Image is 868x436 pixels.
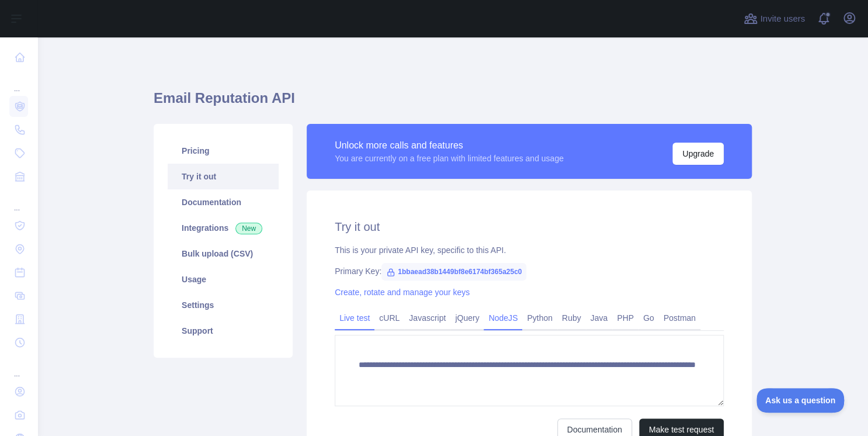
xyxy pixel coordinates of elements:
[760,12,805,26] span: Invite users
[335,265,724,277] div: Primary Key:
[168,164,279,189] a: Try it out
[335,288,470,297] a: Create, rotate and manage your keys
[9,189,28,213] div: ...
[168,138,279,164] a: Pricing
[335,219,724,235] h2: Try it out
[168,189,279,215] a: Documentation
[335,153,564,164] div: You are currently on a free plan with limited features and usage
[586,309,613,327] a: Java
[168,241,279,267] a: Bulk upload (CSV)
[659,309,700,327] a: Postman
[168,318,279,344] a: Support
[168,292,279,318] a: Settings
[235,223,262,234] span: New
[756,388,845,413] iframe: Toggle Customer Support
[9,70,28,94] div: ...
[557,309,586,327] a: Ruby
[522,309,557,327] a: Python
[484,309,522,327] a: NodeJS
[741,9,807,28] button: Invite users
[612,309,638,327] a: PHP
[335,309,374,327] a: Live test
[404,309,450,327] a: Javascript
[672,143,724,165] button: Upgrade
[335,139,564,153] div: Unlock more calls and features
[168,267,279,292] a: Usage
[374,309,404,327] a: cURL
[638,309,659,327] a: Go
[9,355,28,379] div: ...
[335,244,724,256] div: This is your private API key, specific to this API.
[168,215,279,241] a: Integrations New
[450,309,484,327] a: jQuery
[381,263,526,281] span: 1bbaead38b1449bf8e6174bf365a25c0
[154,89,752,117] h1: Email Reputation API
